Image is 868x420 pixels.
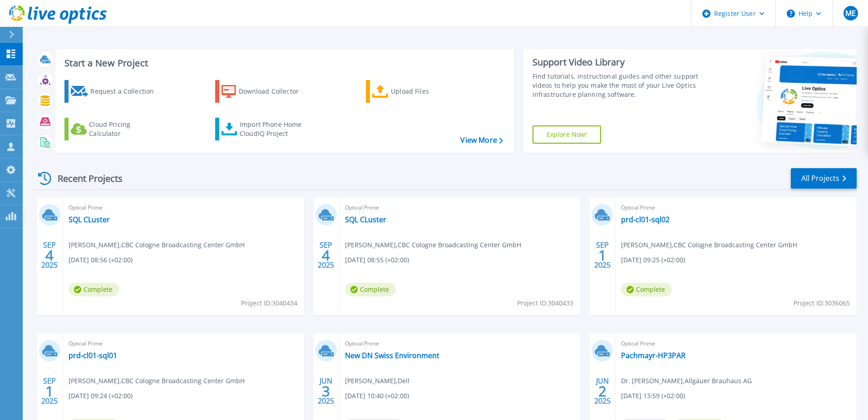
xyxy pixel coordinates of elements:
[322,251,330,259] span: 4
[69,283,119,296] span: Complete
[69,391,133,401] span: [DATE] 09:24 (+02:00)
[345,339,575,349] span: Optical Prime
[69,376,245,386] span: [PERSON_NAME] , CBC Cologne Broadcasting Center GmbH
[517,298,573,308] span: Project ID: 3040433
[69,203,299,213] span: Optical Prime
[345,203,575,213] span: Optical Prime
[621,376,752,386] span: Dr. [PERSON_NAME] , Allgäuer Brauhaus AG
[621,215,670,224] a: prd-cl01-sql02
[791,168,857,189] a: All Projects
[533,72,702,99] div: Find tutorials, instructional guides and other support videos to help you make the most of your L...
[621,351,686,360] a: Pachmayr-HP3PAR
[460,136,503,145] a: View More
[41,375,58,408] div: SEP 2025
[345,376,409,386] span: [PERSON_NAME] , Dell
[621,339,851,349] span: Optical Prime
[391,82,464,100] div: Upload Files
[845,10,856,17] span: ME
[533,125,602,144] a: Explore Now!
[594,239,611,272] div: SEP 2025
[317,239,335,272] div: SEP 2025
[322,387,330,395] span: 3
[45,251,54,259] span: 4
[621,240,797,250] span: [PERSON_NAME] , CBC Cologne Broadcasting Center GmbH
[69,339,299,349] span: Optical Prime
[64,80,166,103] a: Request a Collection
[345,283,396,296] span: Complete
[345,351,439,360] a: New DN Swiss Environment
[64,118,166,140] a: Cloud Pricing Calculator
[317,375,335,408] div: JUN 2025
[64,58,503,68] h3: Start a New Project
[598,251,607,259] span: 1
[621,255,685,265] span: [DATE] 09:25 (+02:00)
[533,56,702,68] div: Support Video Library
[90,82,163,100] div: Request a Collection
[69,255,133,265] span: [DATE] 08:56 (+02:00)
[621,283,672,296] span: Complete
[621,391,685,401] span: [DATE] 13:59 (+02:00)
[345,240,521,250] span: [PERSON_NAME] , CBC Cologne Broadcasting Center GmbH
[345,255,409,265] span: [DATE] 08:55 (+02:00)
[366,80,467,103] a: Upload Files
[241,298,297,308] span: Project ID: 3040434
[621,203,851,213] span: Optical Prime
[69,351,117,360] a: prd-cl01-sql01
[345,215,386,224] a: SQL CLuster
[215,80,316,103] a: Download Collector
[69,215,110,224] a: SQL CLuster
[345,391,409,401] span: [DATE] 10:40 (+02:00)
[598,387,607,395] span: 2
[35,167,135,190] div: Recent Projects
[69,240,245,250] span: [PERSON_NAME] , CBC Cologne Broadcasting Center GmbH
[89,120,162,138] div: Cloud Pricing Calculator
[45,387,54,395] span: 1
[594,375,611,408] div: JUN 2025
[239,82,311,100] div: Download Collector
[240,120,311,138] div: Import Phone Home CloudIQ Project
[794,298,850,308] span: Project ID: 3036065
[41,239,58,272] div: SEP 2025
